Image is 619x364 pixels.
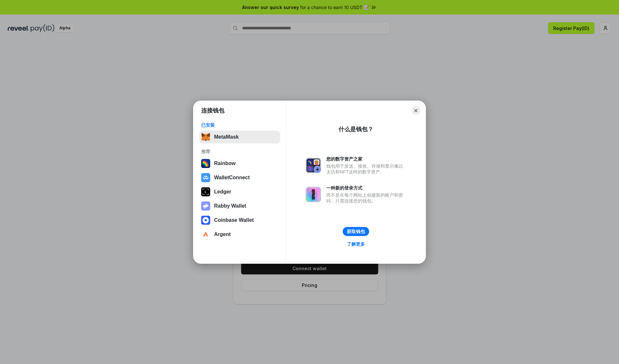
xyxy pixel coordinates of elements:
[201,133,210,142] img: svg+xml,%3Csvg%20fill%3D%22none%22%20height%3D%2233%22%20viewBox%3D%220%200%2035%2033%22%20width%...
[199,185,280,198] button: Ledger
[201,216,210,225] img: svg+xml,%3Csvg%20width%3D%2228%22%20height%3D%2228%22%20viewBox%3D%220%200%2028%2028%22%20fill%3D...
[306,187,321,202] img: svg+xml,%3Csvg%20xmlns%3D%22http%3A%2F%2Fwww.w3.org%2F2000%2Fsvg%22%20fill%3D%22none%22%20viewBox...
[199,214,280,227] button: Coinbase Wallet
[214,203,246,209] div: Rabby Wallet
[343,240,369,248] a: 了解更多
[343,227,369,236] button: 获取钱包
[347,229,365,234] div: 获取钱包
[199,131,280,143] button: MetaMask
[326,185,406,191] div: 一种新的登录方式
[214,161,236,166] div: Rainbow
[201,149,278,154] div: 推荐
[201,173,210,182] img: svg+xml,%3Csvg%20width%3D%2228%22%20height%3D%2228%22%20viewBox%3D%220%200%2028%2028%22%20fill%3D...
[201,202,210,211] img: svg+xml,%3Csvg%20xmlns%3D%22http%3A%2F%2Fwww.w3.org%2F2000%2Fsvg%22%20fill%3D%22none%22%20viewBox...
[214,189,231,195] div: Ledger
[339,125,373,133] div: 什么是钱包？
[347,241,365,247] div: 了解更多
[201,159,210,168] img: svg+xml,%3Csvg%20width%3D%22120%22%20height%3D%22120%22%20viewBox%3D%220%200%20120%20120%22%20fil...
[326,156,406,162] div: 您的数字资产之家
[199,171,280,184] button: WalletConnect
[411,106,420,115] button: Close
[199,228,280,241] button: Argent
[214,217,254,223] div: Coinbase Wallet
[199,200,280,212] button: Rabby Wallet
[201,107,224,114] h1: 连接钱包
[326,163,406,175] div: 钱包用于发送、接收、存储和显示像以太坊和NFT这样的数字资产。
[201,187,210,196] img: svg+xml,%3Csvg%20xmlns%3D%22http%3A%2F%2Fwww.w3.org%2F2000%2Fsvg%22%20width%3D%2228%22%20height%3...
[199,157,280,170] button: Rainbow
[214,175,250,181] div: WalletConnect
[214,134,239,140] div: MetaMask
[306,158,321,173] img: svg+xml,%3Csvg%20xmlns%3D%22http%3A%2F%2Fwww.w3.org%2F2000%2Fsvg%22%20fill%3D%22none%22%20viewBox...
[201,230,210,239] img: svg+xml,%3Csvg%20width%3D%2228%22%20height%3D%2228%22%20viewBox%3D%220%200%2028%2028%22%20fill%3D...
[214,231,231,237] div: Argent
[201,122,278,128] div: 已安装
[326,192,406,204] div: 而不是在每个网站上创建新的账户和密码，只需连接您的钱包。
